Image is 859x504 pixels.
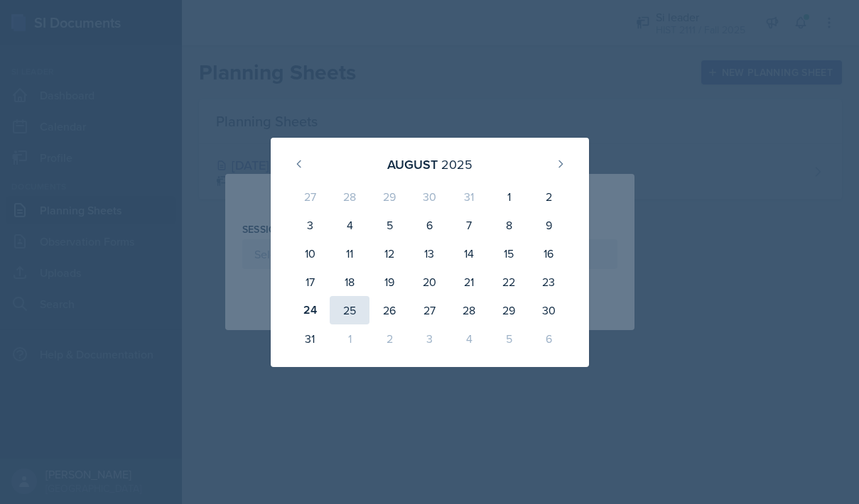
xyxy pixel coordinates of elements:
div: 6 [409,211,449,239]
div: August [387,155,438,174]
div: 11 [330,239,369,268]
div: 16 [529,239,568,268]
div: 24 [291,296,330,324]
div: 4 [330,211,369,239]
div: 30 [529,296,568,324]
div: 2 [529,182,568,211]
div: 5 [489,324,529,353]
div: 9 [529,211,568,239]
div: 1 [489,182,529,211]
div: 7 [449,211,489,239]
div: 14 [449,239,489,268]
div: 19 [369,268,409,296]
div: 20 [409,268,449,296]
div: 31 [291,324,330,353]
div: 1 [330,324,369,353]
div: 2025 [441,155,472,174]
div: 3 [291,211,330,239]
div: 10 [291,239,330,268]
div: 15 [489,239,529,268]
div: 29 [369,182,409,211]
div: 25 [330,296,369,324]
div: 26 [369,296,409,324]
div: 8 [489,211,529,239]
div: 27 [291,182,330,211]
div: 13 [409,239,449,268]
div: 17 [291,268,330,296]
div: 21 [449,268,489,296]
div: 18 [330,268,369,296]
div: 23 [529,268,568,296]
div: 4 [449,324,489,353]
div: 30 [409,182,449,211]
div: 2 [369,324,409,353]
div: 12 [369,239,409,268]
div: 5 [369,211,409,239]
div: 27 [409,296,449,324]
div: 28 [449,296,489,324]
div: 3 [409,324,449,353]
div: 31 [449,182,489,211]
div: 22 [489,268,529,296]
div: 6 [529,324,568,353]
div: 29 [489,296,529,324]
div: 28 [330,182,369,211]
